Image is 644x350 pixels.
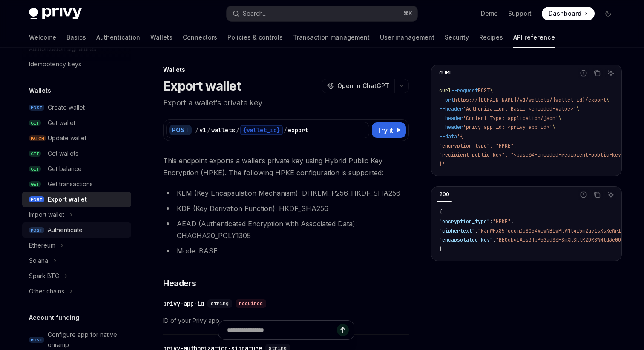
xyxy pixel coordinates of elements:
span: --url [439,97,454,103]
a: GETGet transactions [22,176,131,192]
a: API reference [513,27,555,48]
span: POST [478,87,490,94]
div: Ethereum [29,240,55,250]
button: Copy the contents from the code block [592,189,603,200]
span: GET [29,181,41,188]
a: Wallets [150,27,172,48]
span: ID of your Privy app. [163,316,409,326]
li: KEM (Key Encapsulation Mechanism): DHKEM_P256_HKDF_SHA256 [163,187,409,199]
div: Idempotency keys [29,59,81,69]
span: 'Authorization: Basic <encoded-value>' [463,105,576,112]
div: Import wallet [29,210,64,220]
span: Dashboard [549,9,581,18]
span: --request [451,87,478,94]
button: Import wallet [22,207,131,222]
div: Search... [243,9,267,19]
button: Other chains [22,284,131,299]
a: Authentication [96,27,140,48]
span: GET [29,120,41,126]
span: "HPKE" [493,218,511,225]
h1: Export wallet [163,78,241,94]
span: : [475,228,478,234]
span: 'privy-app-id: <privy-app-id>' [463,124,552,131]
span: --data [439,133,457,140]
div: / [284,126,287,134]
span: { [439,209,442,216]
div: wallets [211,126,235,134]
span: --header [439,124,463,131]
a: POSTAuthenticate [22,222,131,238]
a: Basics [66,27,86,48]
div: Configure app for native onramp [48,330,126,350]
span: "encryption_type": "HPKE", [439,142,517,149]
div: Wallets [163,65,409,74]
span: POST [29,337,44,343]
a: PATCHUpdate wallet [22,131,131,146]
span: '{ [457,133,463,140]
div: Get transactions [48,179,93,189]
button: Toggle dark mode [601,7,615,20]
span: PATCH [29,135,46,142]
div: Authenticate [48,225,83,235]
div: Update wallet [48,133,86,143]
a: User management [380,27,434,48]
a: Welcome [29,27,56,48]
div: Get balance [48,164,82,174]
a: GETGet balance [22,161,131,176]
button: Report incorrect code [578,68,589,79]
a: Transaction management [293,27,370,48]
button: Ask AI [605,189,616,200]
button: Ask AI [605,68,616,79]
span: Headers [163,277,196,289]
a: Security [445,27,469,48]
div: v1 [199,126,206,134]
span: This endpoint exports a wallet’s private key using Hybrid Public Key Encryption (HPKE). The follo... [163,155,409,179]
span: POST [29,105,44,111]
span: curl [439,87,451,94]
span: ⌘ K [403,10,412,17]
span: : [490,218,493,225]
div: 200 [437,189,452,199]
span: "encapsulated_key" [439,236,493,243]
span: --header [439,115,463,122]
span: Open in ChatGPT [337,82,389,90]
button: Search...⌘K [227,6,417,21]
a: POSTExport wallet [22,192,131,207]
div: {wallet_id} [240,125,283,135]
span: https://[DOMAIN_NAME]/v1/wallets/{wallet_id}/export [454,97,606,103]
button: Open in ChatGPT [322,79,394,93]
span: "encryption_type" [439,218,490,225]
span: }' [439,161,445,168]
a: Idempotency keys [22,57,131,72]
h5: Wallets [29,85,51,96]
input: Ask a question... [227,321,337,339]
button: Try it [372,122,406,138]
button: Solana [22,253,131,268]
a: Recipes [479,27,503,48]
span: , [511,218,514,225]
a: Connectors [183,27,217,48]
span: 'Content-Type: application/json' [463,115,558,122]
div: Create wallet [48,102,85,113]
a: Support [508,9,532,18]
div: Other chains [29,286,64,296]
li: AEAD (Authenticated Encryption with Associated Data): CHACHA20_POLY1305 [163,218,409,242]
span: GET [29,166,41,172]
li: KDF (Key Derivation Function): HKDF_SHA256 [163,202,409,214]
div: / [236,126,239,134]
span: Try it [377,125,393,135]
span: string [211,300,229,307]
a: POSTCreate wallet [22,100,131,115]
div: required [236,299,266,308]
span: \ [606,97,609,103]
div: export [288,126,308,134]
div: Export wallet [48,194,87,205]
span: GET [29,151,41,157]
div: Solana [29,256,48,266]
div: privy-app-id [163,299,204,308]
a: Demo [481,9,498,18]
div: POST [169,125,192,135]
span: } [439,246,442,253]
li: Mode: BASE [163,245,409,257]
button: Ethereum [22,238,131,253]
